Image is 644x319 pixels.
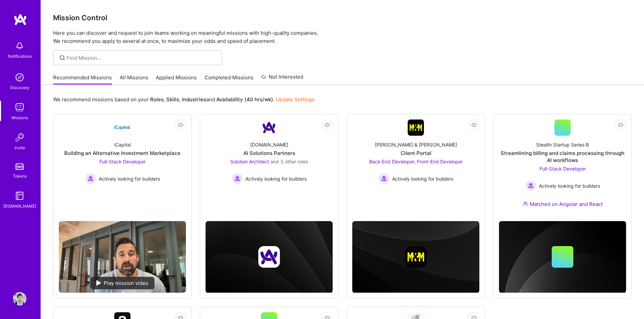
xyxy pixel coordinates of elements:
[276,96,314,103] a: Update Settings
[230,159,269,164] span: Solution Architect
[10,84,29,91] div: Discovery
[8,53,32,60] div: Notifications
[525,180,536,191] img: Actively looking for builders
[245,175,307,182] span: Actively looking for builders
[232,173,243,184] img: Actively looking for builders
[523,201,603,208] div: Matched on Angular and React
[58,54,66,62] i: icon SearchGrey
[85,173,96,184] img: Actively looking for builders
[59,221,186,293] img: No Mission
[401,150,431,157] div: Client Portal
[13,71,26,84] img: discovery
[11,114,28,121] div: Missions
[523,201,528,206] img: Ateam Purple Icon
[499,150,626,164] div: Streamlining billing and claims processing through AI workflows
[182,96,206,103] b: Industries
[536,141,589,148] div: Stealth Startup Series B
[261,73,303,85] a: Not Interested
[392,175,453,182] span: Actively looking for builders
[352,221,479,293] img: cover
[99,175,160,182] span: Actively looking for builders
[67,54,217,61] input: Find Mission...
[114,141,131,148] div: iCapital
[114,119,130,136] img: Company Logo
[53,74,112,85] a: Recommended Missions
[166,96,179,103] b: Skills
[499,221,626,293] img: cover
[250,141,288,148] div: [DOMAIN_NAME]
[96,280,101,286] img: play
[405,246,427,268] img: Company logo
[216,96,273,103] b: Availability (40 hrs/wk)
[325,122,330,128] i: icon EyeClosed
[258,246,280,268] img: Company logo
[13,292,26,305] img: User Avatar
[120,74,148,85] a: All Missions
[539,182,600,189] span: Actively looking for builders
[205,74,254,85] a: Completed Missions
[64,150,181,157] div: Building an Alternative Investment Marketplace
[53,29,632,45] p: Here you can discover and request to join teams working on meaningful missions with high-quality ...
[90,277,154,289] div: Play mission video
[16,163,24,170] img: tokens
[178,122,183,128] i: icon EyeClosed
[471,122,477,128] i: icon EyeClosed
[99,159,146,164] span: Full-Stack Developer
[540,166,586,171] span: Full-Stack Developer
[270,159,308,164] span: and 3 other roles
[408,119,424,136] img: Company Logo
[3,203,36,210] div: [DOMAIN_NAME]
[379,173,389,184] img: Actively looking for builders
[150,96,164,103] b: Roles
[53,14,632,22] h3: Mission Control
[53,96,314,103] p: We recommend missions based on your , , and .
[13,101,26,114] img: teamwork
[369,159,463,164] span: Back-End Developer, Front-End Developer
[261,119,277,136] img: Company Logo
[13,131,26,144] img: Invite
[243,150,295,157] div: AI Solutions Partners
[13,172,27,180] div: Tokens
[13,39,26,53] img: bell
[206,221,333,293] img: cover
[375,141,457,148] div: [PERSON_NAME] & [PERSON_NAME]
[618,122,623,128] i: icon EyeClosed
[14,14,27,26] img: logo
[156,74,197,85] a: Applied Missions
[15,144,25,151] div: Invite
[13,189,26,203] img: guide book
